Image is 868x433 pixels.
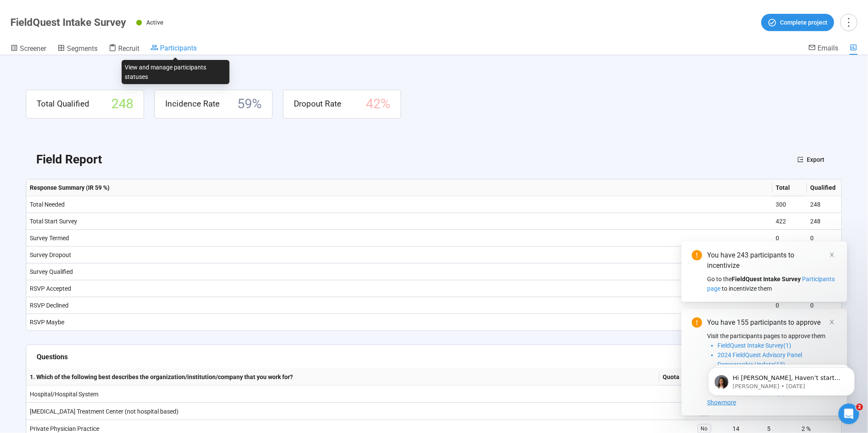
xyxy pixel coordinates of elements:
[109,44,139,55] a: Recruit
[808,44,839,54] a: Emails
[237,94,262,115] span: 59 %
[37,97,89,110] span: Total Qualified
[30,302,69,309] span: RSVP Declined
[807,230,842,247] td: 0
[160,44,197,52] span: Participants
[818,44,839,52] span: Emails
[165,97,220,110] span: Incidence Rate
[122,60,230,84] div: View and manage participants statuses
[366,94,390,115] span: 42 %
[30,251,71,258] span: Survey Dropout
[843,16,855,28] span: more
[26,179,773,196] th: Response Summary (IR 59 %)
[708,274,837,293] div: Go to the to incentivize them
[294,97,341,110] span: Dropout Rate
[839,404,859,424] iframe: Intercom live chat
[692,250,702,260] span: exclamation-circle
[695,349,868,410] iframe: Intercom notifications message
[718,342,792,349] span: FieldQuest Intake Survey(1)
[10,44,46,55] a: Screener
[807,196,842,213] td: 248
[780,18,828,27] span: Complete project
[26,386,660,403] td: Hospital/Hospital System
[807,155,825,164] span: Export
[36,150,102,169] h2: Field Report
[829,252,835,258] span: close
[773,179,807,196] th: Total
[773,230,807,247] td: 0
[151,44,197,54] a: Participants
[20,44,46,53] span: Screener
[798,157,804,163] span: export
[773,196,807,213] td: 300
[708,250,837,271] div: You have 243 participants to incentivize
[807,213,842,230] td: 248
[708,317,837,328] div: You have 155 participants to approve
[26,403,660,420] td: [MEDICAL_DATA] Treatment Center (not hospital based)
[692,317,702,328] span: exclamation-circle
[807,297,842,314] td: 0
[146,19,164,26] span: Active
[660,369,694,386] th: Quota
[57,44,97,55] a: Segments
[30,285,71,292] span: RSVP Accepted
[708,331,837,341] p: Visit the participants pages to approve them
[67,44,97,53] span: Segments
[840,14,858,31] button: more
[30,319,64,326] span: RSVP Maybe
[30,218,77,225] span: Total Start Survey
[30,235,69,242] span: Survey Termed
[37,351,831,362] div: Questions
[856,404,863,411] span: 2
[30,201,65,208] span: Total Needed
[829,319,835,325] span: close
[761,14,834,31] button: Complete project
[30,268,73,275] span: Survey Qualified
[773,297,807,314] td: 0
[773,213,807,230] td: 422
[118,44,139,53] span: Recruit
[111,94,133,115] span: 248
[791,153,832,166] button: exportExport
[732,276,801,282] strong: FieldQuest Intake Survey
[26,369,660,386] th: 1. Which of the following best describes the organization/institution/company that you work for?
[807,179,842,196] th: Qualified
[10,16,126,28] h1: FieldQuest Intake Survey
